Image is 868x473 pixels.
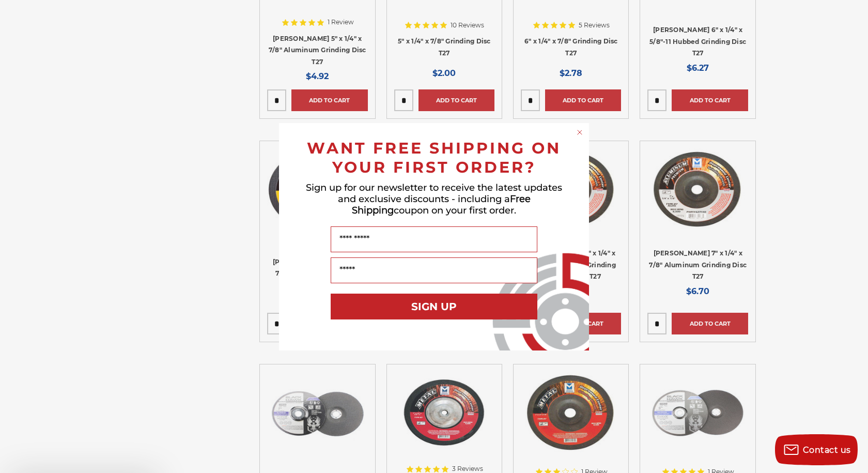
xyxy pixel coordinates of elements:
button: Close dialog [575,127,585,138]
span: Contact us [803,445,851,455]
span: Sign up for our newsletter to receive the latest updates and exclusive discounts - including a co... [306,182,562,216]
button: Contact us [775,434,858,465]
button: SIGN UP [331,294,537,319]
span: WANT FREE SHIPPING ON YOUR FIRST ORDER? [307,139,561,177]
span: Free Shipping [352,193,531,216]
